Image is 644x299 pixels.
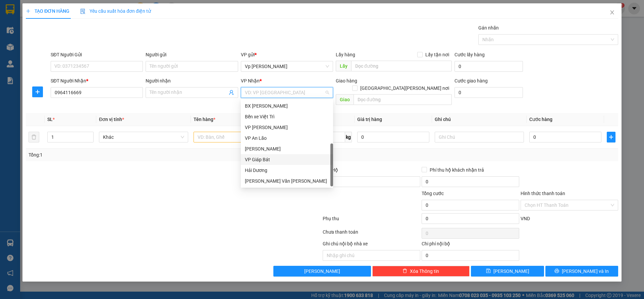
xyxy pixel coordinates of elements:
[607,134,615,140] span: plus
[454,87,523,98] input: Cước giao hàng
[354,94,452,105] input: Dọc đường
[471,266,544,277] button: save[PERSON_NAME]
[427,166,487,174] span: Phí thu hộ khách nhận trả
[410,267,439,275] span: Xóa Thông tin
[80,8,151,14] span: Yêu cầu xuất hóa đơn điện tử
[529,117,552,122] span: Cước hàng
[245,113,329,120] div: Bến xe Việt Trì
[194,117,215,122] span: Tên hàng
[33,89,43,95] span: plus
[245,156,329,163] div: VP Giáp Bát
[545,266,618,277] button: printer[PERSON_NAME] và In
[423,51,452,58] span: Lấy tận nơi
[241,78,260,83] span: VP Nhận
[322,215,421,227] div: Phụ thu
[273,266,371,277] button: [PERSON_NAME]
[372,266,470,277] button: deleteXóa Thông tin
[323,240,420,250] div: Ghi chú nội bộ nhà xe
[603,3,622,22] button: Close
[146,51,238,58] div: Người gửi
[2,27,4,51] img: logo
[336,61,351,71] span: Lấy
[245,124,329,131] div: VP [PERSON_NAME]
[241,122,333,133] div: VP Quán Toan
[607,132,615,142] button: plus
[521,191,565,196] label: Hình thức thanh toán
[402,268,407,274] span: delete
[51,77,143,84] div: SĐT Người Nhận
[99,117,124,122] span: Đơn vị tính
[432,113,527,126] th: Ghi chú
[32,86,43,97] button: plus
[435,132,524,142] input: Ghi Chú
[12,36,35,47] span: 19003239, 0928021970
[245,145,329,153] div: [PERSON_NAME]
[245,61,329,71] span: Vp Thượng Lý
[345,132,352,142] span: kg
[358,84,452,92] span: [GEOGRAPHIC_DATA][PERSON_NAME] nơi
[6,4,41,12] span: Kết Đoàn
[241,133,333,143] div: VP An Lão
[609,10,615,15] span: close
[304,267,340,275] span: [PERSON_NAME]
[336,78,357,83] span: Giao hàng
[194,132,283,142] input: VD: Bàn, Ghế
[80,9,86,14] img: icon
[478,25,499,31] label: Gán nhãn
[454,61,523,72] input: Cước lấy hàng
[44,33,105,40] span: THUONGLY10250040
[241,154,333,165] div: VP Giáp Bát
[245,177,329,185] div: [PERSON_NAME] Văn [PERSON_NAME]
[47,117,53,122] span: SL
[241,165,333,176] div: Hải Dương
[323,167,338,173] span: Thu Hộ
[554,268,559,274] span: printer
[241,101,333,111] div: BX Vĩnh Niệm
[422,240,519,250] div: Chi phí nội bộ
[26,9,31,13] span: plus
[241,143,333,154] div: Hưng Yên
[241,111,333,122] div: Bến xe Việt Trì
[351,61,452,71] input: Dọc đường
[245,167,329,174] div: Hải Dương
[103,132,184,142] span: Khác
[241,176,333,186] div: VP Nguyễn Văn Linh
[229,90,234,95] span: user-add
[336,94,354,105] span: Giao
[357,132,429,142] input: 0
[7,48,41,62] strong: PHIẾU GỬI HÀNG
[422,191,444,196] span: Tổng cước
[51,51,143,58] div: SĐT Người Gửi
[26,8,69,14] span: TẠO ĐƠN HÀNG
[486,268,491,274] span: save
[493,267,529,275] span: [PERSON_NAME]
[562,267,609,275] span: [PERSON_NAME] và In
[29,151,249,159] div: Tổng: 1
[357,117,382,122] span: Giá trị hàng
[454,52,485,57] label: Cước lấy hàng
[322,228,421,240] div: Chưa thanh toán
[146,77,238,84] div: Người nhận
[241,51,333,58] div: VP gửi
[245,134,329,142] div: VP An Lão
[323,250,420,261] input: Nhập ghi chú
[336,52,355,57] span: Lấy hàng
[4,14,43,35] span: Số 61 [PERSON_NAME] (Đối diện bến xe [PERSON_NAME])
[454,78,488,83] label: Cước giao hàng
[245,102,329,110] div: BX [PERSON_NAME]
[29,132,39,142] button: delete
[521,216,530,221] span: VND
